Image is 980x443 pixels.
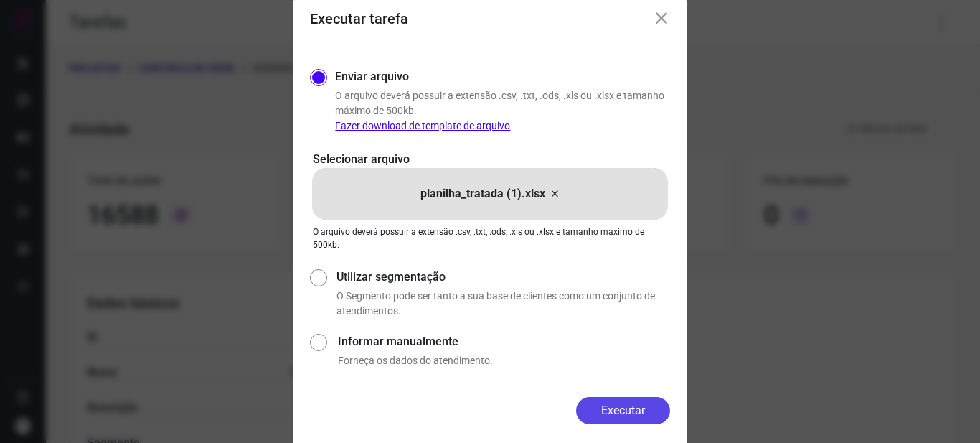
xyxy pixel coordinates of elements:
label: Informar manualmente [338,333,670,350]
label: Utilizar segmentação [336,269,670,286]
p: O arquivo deverá possuir a extensão .csv, .txt, .ods, .xls ou .xlsx e tamanho máximo de 500kb. [335,88,670,134]
p: Selecionar arquivo [313,151,667,168]
p: planilha_tratada (1).xlsx [420,185,545,202]
label: Enviar arquivo [335,68,409,85]
h3: Executar tarefa [310,10,408,27]
button: Executar [576,397,670,424]
p: O Segmento pode ser tanto a sua base de clientes como um conjunto de atendimentos. [336,289,670,319]
p: Forneça os dados do atendimento. [338,353,670,368]
p: O arquivo deverá possuir a extensão .csv, .txt, .ods, .xls ou .xlsx e tamanho máximo de 500kb. [313,225,667,251]
a: Fazer download de template de arquivo [335,120,510,131]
